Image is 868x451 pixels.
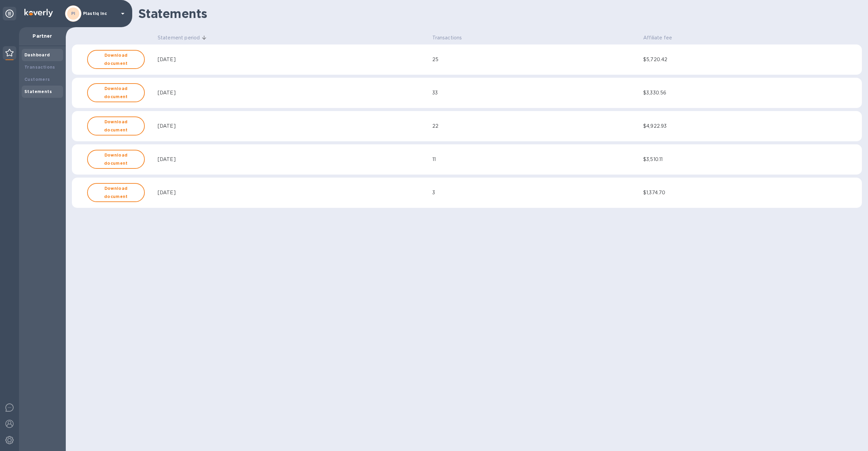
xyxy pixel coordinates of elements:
b: Customers [24,77,50,82]
div: $3,510.11 [643,156,847,163]
b: Download document [93,118,139,134]
b: Statements [24,89,52,94]
div: 3 [432,189,641,196]
b: Download document [93,151,139,167]
p: Plastiq Inc [83,11,117,16]
div: [DATE] [158,56,430,63]
div: $5,720.42 [643,56,847,63]
span: Affiliate fee [643,34,672,42]
button: Download document [87,50,145,69]
div: $4,922.93 [643,123,847,130]
div: 11 [432,156,641,163]
div: [DATE] [158,156,430,163]
div: 33 [432,89,641,96]
b: Transactions [24,65,55,70]
div: $1,374.70 [643,189,847,196]
b: PI [71,11,76,16]
div: 22 [432,123,641,130]
div: [DATE] [158,89,430,96]
b: Download document [93,184,139,201]
span: Statement period [158,34,209,42]
div: [DATE] [158,123,430,130]
b: Dashboard [24,52,50,57]
p: Partner [24,33,60,39]
span: Affiliate fee [643,34,681,42]
h1: Statements [138,6,857,21]
div: 25 [432,56,641,63]
span: Transactions [432,34,462,42]
span: Statement period [158,34,200,42]
div: $3,330.56 [643,89,847,96]
img: Partner [5,49,14,56]
span: Transactions [432,34,471,42]
b: Download document [93,85,139,101]
button: Download document [87,116,145,136]
div: [DATE] [158,189,430,196]
div: Unpin categories [3,7,16,20]
b: Download document [93,51,139,68]
button: Download document [87,183,145,202]
button: Download document [87,83,145,102]
img: Logo [24,9,53,17]
button: Download document [87,150,145,169]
